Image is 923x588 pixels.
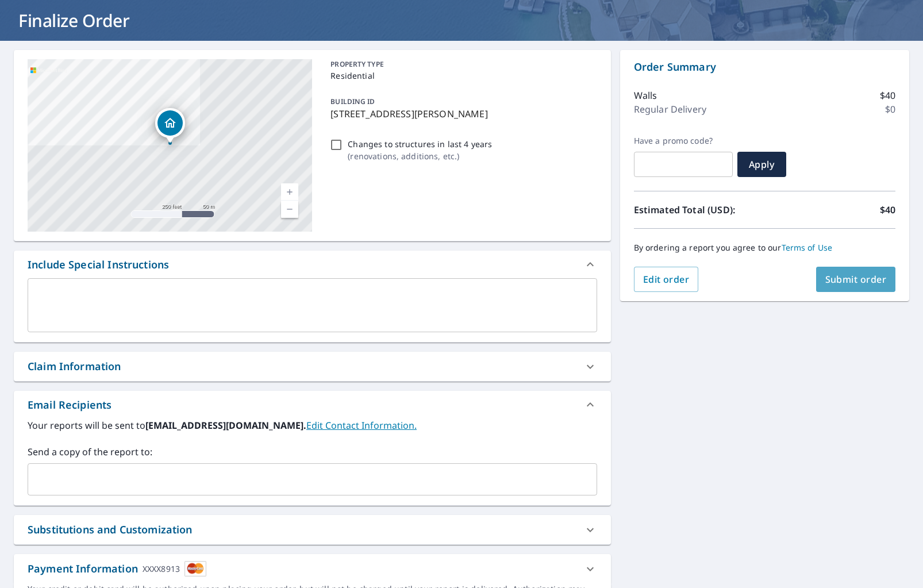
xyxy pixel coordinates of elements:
span: Submit order [825,273,887,286]
label: Have a promo code? [634,136,733,146]
p: ( renovations, additions, etc. ) [348,150,492,162]
div: Include Special Instructions [28,257,169,272]
div: Payment Information [28,561,206,577]
div: Include Special Instructions [14,251,611,278]
button: Edit order [634,267,699,292]
label: Your reports will be sent to [28,418,597,432]
p: Changes to structures in last 4 years [348,138,492,150]
a: Terms of Use [782,242,833,253]
div: Claim Information [14,352,611,381]
p: $40 [880,203,895,217]
b: [EMAIL_ADDRESS][DOMAIN_NAME]. [145,419,306,432]
h1: Finalize Order [14,9,909,32]
img: cardImage [184,561,206,577]
p: Estimated Total (USD): [634,203,765,217]
p: Walls [634,89,657,102]
div: XXXX8913 [143,561,180,577]
p: $0 [885,102,895,116]
div: Substitutions and Customization [28,522,193,537]
div: Substitutions and Customization [14,515,611,544]
p: Residential [330,70,592,82]
a: Current Level 17, Zoom In [281,183,298,201]
p: [STREET_ADDRESS][PERSON_NAME] [330,107,592,121]
div: Payment InformationXXXX8913cardImage [14,554,611,583]
p: Order Summary [634,59,895,75]
button: Apply [737,152,786,177]
a: Current Level 17, Zoom Out [281,201,298,218]
label: Send a copy of the report to: [28,445,597,459]
p: PROPERTY TYPE [330,59,592,70]
p: Regular Delivery [634,102,706,116]
div: Email Recipients [14,391,611,418]
div: Dropped pin, building 1, Residential property, 8 Varney St Jamaica Plain, MA 02130 [155,108,185,144]
div: Email Recipients [28,397,111,413]
p: By ordering a report you agree to our [634,243,895,253]
span: Edit order [643,273,690,286]
button: Submit order [816,267,896,292]
p: $40 [880,89,895,102]
div: Claim Information [28,359,121,374]
a: EditContactInfo [306,419,417,432]
span: Apply [747,158,777,171]
p: BUILDING ID [330,97,375,106]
